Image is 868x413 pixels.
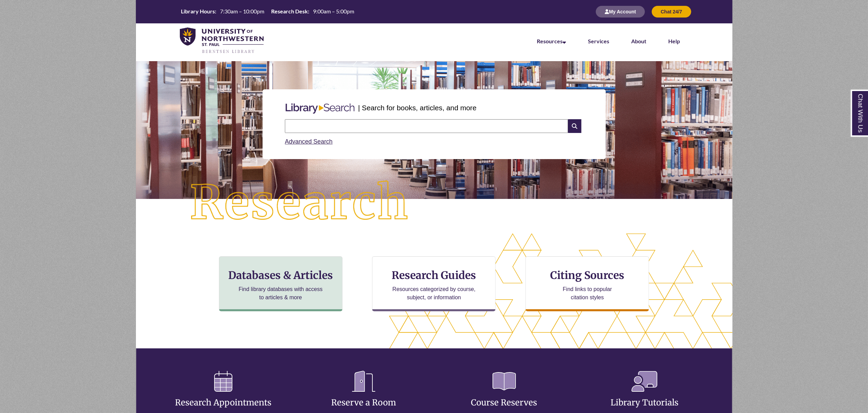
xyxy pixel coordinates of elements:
[632,38,647,44] a: About
[554,285,621,302] p: Find links to popular citation styles
[178,8,357,15] table: Hours Today
[219,256,343,311] a: Databases & Articles Find library databases with access to articles & more
[178,8,357,16] a: Hours Today
[225,269,337,282] h3: Databases & Articles
[389,285,479,302] p: Resources categorized by course, subject, or information
[313,8,355,14] span: 9:00am – 5:00pm
[568,119,581,133] i: Search
[282,101,358,116] img: Libary Search
[525,256,649,311] a: Citing Sources Find links to popular citation styles
[285,138,333,145] a: Advanced Search
[372,256,496,311] a: Research Guides Resources categorized by course, subject, or information
[178,8,217,15] th: Library Hours:
[546,269,629,282] h3: Citing Sources
[180,27,264,54] img: UNWSP Library Logo
[236,285,325,302] p: Find library databases with access to articles & more
[652,9,691,14] a: Chat 24/7
[588,38,610,44] a: Services
[611,381,679,408] a: Library Tutorials
[596,9,645,14] a: My Account
[471,381,537,408] a: Course Reserves
[358,102,476,113] p: | Search for books, articles, and more
[378,269,490,282] h3: Research Guides
[669,38,680,44] a: Help
[332,381,396,408] a: Reserve a Room
[175,381,272,408] a: Research Appointments
[165,156,434,250] img: Research
[220,8,264,14] span: 7:30am – 10:00pm
[268,8,310,15] th: Research Desk:
[537,38,566,44] a: Resources
[596,6,645,18] button: My Account
[652,6,691,18] button: Chat 24/7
